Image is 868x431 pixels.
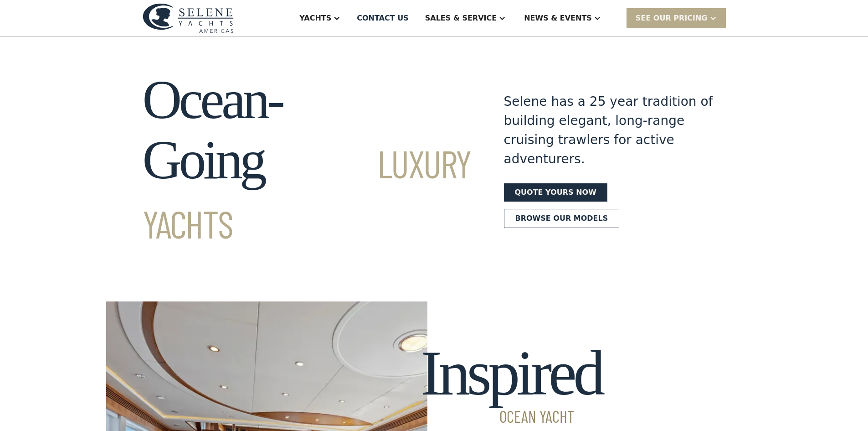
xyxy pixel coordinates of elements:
div: SEE Our Pricing [627,8,726,28]
div: Contact US [357,13,409,24]
div: SEE Our Pricing [636,13,708,24]
div: Sales & Service [425,13,497,24]
a: Browse our models [504,209,620,228]
span: Luxury Yachts [143,140,471,246]
div: News & EVENTS [524,13,592,24]
img: logo [143,3,234,33]
div: Selene has a 25 year tradition of building elegant, long-range cruising trawlers for active adven... [504,92,714,169]
span: Ocean Yacht [421,408,601,425]
h1: Ocean-Going [143,70,471,250]
a: Quote yours now [504,183,607,202]
div: Yachts [299,13,331,24]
